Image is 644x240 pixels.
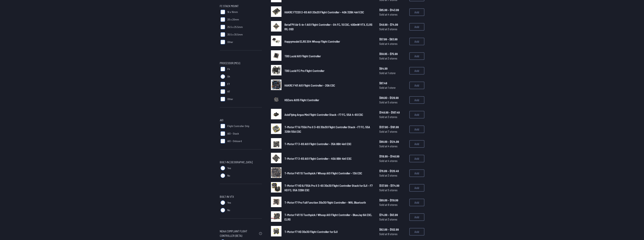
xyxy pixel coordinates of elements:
[227,97,233,101] span: Other
[379,8,406,12] span: $95.99 - $143.99
[379,22,406,27] span: $49.99 - $74.99
[379,227,406,232] span: $62.89 - $102.99
[284,171,373,175] a: T-Motor F411 1S Toothpick / Whoop AIO Flight Controller - 13A ESC
[409,228,424,235] button: Add
[227,166,231,170] span: Yes
[221,82,225,86] input: F7
[284,54,373,58] a: TBS Lucid AIO Flight Controller
[271,167,281,179] a: image
[379,139,406,144] span: $99.89 - $124.99
[271,6,281,18] a: image
[271,197,281,207] img: image
[284,23,372,31] span: BetaFPV Air 5-in-1 AIO Flight Controller - G4 FC, 1S ESC, 400mW VTX, ELRS RX, OSD
[220,229,258,238] span: NDAA Compliant Flight Controller (Beta)
[271,79,281,90] img: image
[409,52,424,60] button: Add
[379,144,406,148] span: Sold at 4 stores
[379,100,406,105] span: Sold at 5 stores
[379,188,406,192] span: Sold at 5 stores
[221,166,225,170] input: Yes
[220,61,240,65] span: Processor (MCU)
[221,10,225,14] input: 16 x 16mm
[284,22,373,31] a: BetaFPV Air 5-in-1 AIO Flight Controller - G4 FC, 1S ESC, 400mW VTX, ELRS RX, OSD
[271,226,281,238] a: image
[227,33,243,36] span: 30.5 x 30.5mm
[227,124,249,128] span: Flight Controller Only
[227,25,243,29] span: 25.5 x 25.5mm
[271,6,281,17] img: image
[409,38,424,45] button: Add
[284,156,373,161] a: T-Motor F7 3-6S AIO Flight Controller - 45A 8Bit 4in1 ESC
[227,201,231,205] span: Yes
[409,126,424,133] button: Add
[227,82,230,86] span: F7
[284,157,352,160] span: T-Motor F7 3-6S AIO Flight Controller - 45A 8Bit 4in1 ESC
[379,198,406,202] span: $89.89 - $119.99
[379,52,406,56] span: $59.95 - $75.99
[221,25,225,29] input: 25.5 x 25.5mm
[271,123,281,134] img: image
[227,18,239,21] span: 20 x 20mm
[409,67,424,74] button: Add
[284,213,373,222] a: T-Motor F411 1S Toothpick / Whoop AIO Flight Controller - BlueJay 6A ESC, ELRS
[379,56,406,61] span: Sold at 3 stores
[284,183,373,192] a: T-Motor F7 HD & F55A Pro II 3-6S 30x30 Flight Controller Stack for DJI - F7 HD FC, 55A 32Bit ESC
[220,160,253,164] span: Built-in [GEOGRAPHIC_DATA]
[227,132,239,135] span: AIO - Stack
[221,67,225,71] input: F4
[379,159,406,163] span: Sold at 4 stores
[271,138,281,149] img: image
[227,67,230,71] span: F4
[284,84,335,87] span: HAKRC F411 AIO Flight Controller - 20A ESC
[409,23,424,31] button: Add
[379,169,406,173] span: $76.89 - $126.49
[271,123,281,135] a: image
[379,154,406,159] span: $118.99 - $148.99
[379,96,406,100] span: $99.00 - $128.99
[271,36,281,46] img: image
[379,232,406,236] span: Sold at 8 stores
[271,153,281,164] a: image
[379,173,406,178] span: Sold at 3 stores
[284,83,373,88] a: HAKRC F411 AIO Flight Controller - 20A ESC
[227,40,233,44] span: Other
[271,94,281,106] a: image
[284,125,370,133] span: T-Motor F7 & F55A Pro II 3-6S 30x30 Flight Controller Stack - F7 FC, 55A 32Bit 55A ESC
[379,125,406,129] span: $137.90 - $181.99
[227,208,230,212] span: No
[221,208,225,212] input: No
[379,37,406,41] span: $57.99 - $83.99
[379,81,406,85] span: $67.49
[284,213,372,221] span: T-Motor F411 1S Toothpick / Whoop AIO Flight Controller - BlueJay 6A ESC, ELRS
[284,39,373,44] a: Happymodel ELRS 2G4 Whoop Flight Controller
[284,98,373,102] a: HDZero AIO5 Flight Controller
[379,110,406,115] span: $149.99 - $187.49
[271,182,281,194] a: image
[271,21,281,33] a: image
[271,138,281,150] a: image
[409,169,424,177] button: Add
[271,167,281,178] img: image
[221,200,225,205] input: Yes
[379,213,406,217] span: $74.89 - $93.99
[271,226,281,236] img: image
[227,90,230,93] span: H7
[409,199,424,206] button: Add
[221,97,225,101] input: Other
[379,41,406,46] span: Sold at 4 stores
[221,74,225,79] input: G4
[284,200,373,205] a: T-Motor F7 Pro Full Function 30x30 Flight Controller - Wifi, Bluetooth
[284,40,340,43] span: Happymodel ELRS 2G4 Whoop Flight Controller
[271,36,281,47] a: image
[409,8,424,16] button: Add
[271,197,281,208] a: image
[221,173,225,178] input: No
[220,118,223,122] span: AIO
[409,155,424,162] button: Add
[284,69,324,72] span: TBS Lucid FC Pro Flight Controller
[271,211,281,223] a: image
[227,174,230,178] span: No
[284,171,362,175] span: T-Motor F411 1S Toothpick / Whoop AIO Flight Controller - 13A ESC
[284,98,319,102] span: HDZero AIO5 Flight Controller
[284,229,373,234] a: T-Motor F7 HD 30x30 Flight Controller for DJI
